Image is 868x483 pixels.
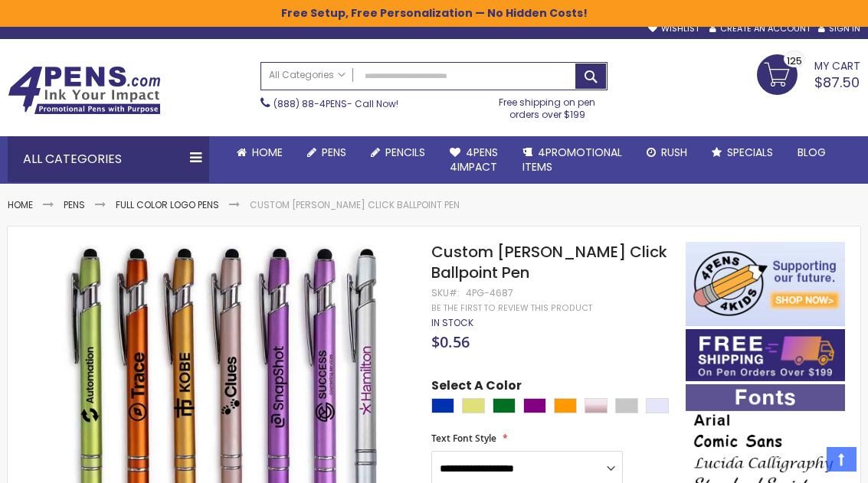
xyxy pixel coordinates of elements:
img: 4Pens Custom Pens and Promotional Products [8,66,161,115]
span: 4PROMOTIONAL ITEMS [522,145,622,175]
span: Text Font Style [431,432,496,445]
a: 4Pens4impact [437,136,510,184]
a: (888) 88-4PENS [274,97,347,110]
a: Home [224,136,295,169]
div: Rose Gold [585,398,608,413]
a: Sign In [818,23,860,34]
li: Custom [PERSON_NAME] Click Ballpoint Pen [250,199,460,211]
span: Custom [PERSON_NAME] Click Ballpoint Pen [431,241,667,283]
a: Pens [64,198,85,211]
div: Green [493,398,516,413]
a: Wishlist [648,23,699,34]
a: Create an Account [709,23,811,34]
span: All Categories [269,69,346,81]
a: Top [827,447,857,472]
a: Home [8,198,33,211]
a: Full Color Logo Pens [116,198,219,211]
div: Gold [462,398,485,413]
div: Purple [523,398,546,413]
img: Free shipping on orders over $199 [686,329,845,381]
strong: SKU [431,286,460,299]
div: All Categories [8,136,209,182]
span: In stock [431,316,473,329]
span: $0.56 [431,331,470,352]
span: $87.50 [814,73,860,92]
a: All Categories [261,63,353,88]
a: 4PROMOTIONALITEMS [510,136,634,184]
a: Specials [699,136,785,169]
a: Be the first to review this product [431,302,592,314]
span: Select A Color [431,377,522,398]
div: Lavender [646,398,669,413]
a: $87.50 125 [757,54,860,93]
span: Rush [661,145,687,160]
div: Orange [554,398,577,413]
a: Pens [295,136,359,169]
div: Blue [431,398,454,413]
span: Blog [798,145,826,160]
div: 4PG-4687 [466,287,513,299]
span: Pens [322,145,346,160]
span: Pencils [385,145,425,160]
span: 4Pens 4impact [450,145,498,175]
a: Pencils [359,136,437,169]
span: - Call Now! [274,97,398,110]
span: 125 [787,54,802,68]
div: Availability [431,317,473,329]
div: Free shipping on pen orders over $199 [487,90,608,121]
img: 4pens 4 kids [686,242,845,326]
a: Rush [634,136,699,169]
span: Specials [727,145,773,160]
a: Blog [785,136,838,169]
div: Silver [615,398,638,413]
span: Home [252,145,283,160]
